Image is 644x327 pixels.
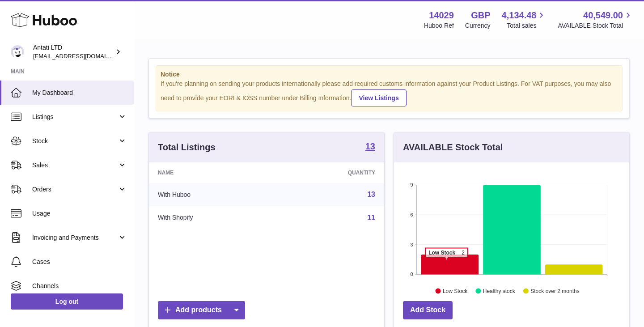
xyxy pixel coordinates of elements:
th: Name [149,162,276,183]
text: Stock over 2 months [530,288,579,294]
text: 3 [410,242,413,247]
a: 11 [367,214,375,221]
a: Add products [158,301,245,319]
strong: GBP [471,9,490,21]
a: Log out [11,293,123,310]
a: 13 [365,142,375,153]
strong: 14029 [429,9,454,21]
span: Cases [32,258,127,266]
div: If you're planning on sending your products internationally please add required customs informati... [161,80,618,106]
text: Low Stock [443,288,468,294]
span: Channels [32,282,127,290]
span: 40,549.00 [583,9,623,21]
a: 4,134.48 Total sales [502,9,547,30]
a: Add Stock [403,301,453,319]
div: Currency [465,21,491,30]
span: Orders [32,185,118,194]
text: 9 [410,182,413,187]
text: 0 [410,272,413,277]
span: Stock [32,137,118,145]
a: 13 [367,191,375,198]
span: Usage [32,209,127,218]
img: toufic@antatiskin.com [11,45,24,59]
div: Huboo Ref [424,21,454,30]
span: Invoicing and Payments [32,234,118,242]
a: View Listings [351,89,406,106]
div: Antati LTD [33,43,114,60]
h3: Total Listings [158,141,216,153]
strong: Notice [161,70,618,79]
text: 6 [410,212,413,217]
th: Quantity [276,162,384,183]
span: Sales [32,161,118,170]
td: With Shopify [149,206,276,229]
tspan: Low Stock [428,250,455,256]
span: Total sales [507,21,547,30]
span: AVAILABLE Stock Total [558,21,633,30]
span: [EMAIL_ADDRESS][DOMAIN_NAME] [33,52,131,59]
a: 40,549.00 AVAILABLE Stock Total [558,9,633,30]
strong: 13 [365,142,375,151]
td: With Huboo [149,183,276,206]
tspan: 2 [462,250,465,256]
span: My Dashboard [32,89,127,97]
span: 4,134.48 [502,9,537,21]
h3: AVAILABLE Stock Total [403,141,503,153]
text: Healthy stock [483,288,516,294]
span: Listings [32,113,118,121]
